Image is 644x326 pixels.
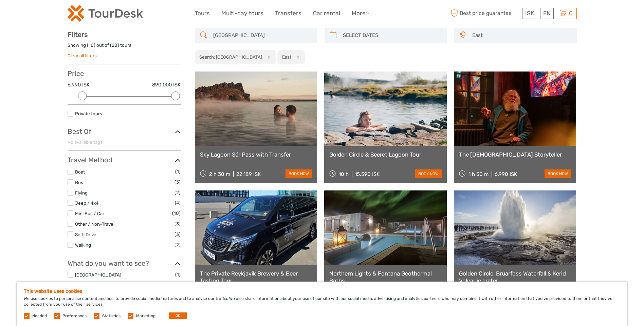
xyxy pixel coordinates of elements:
div: 6.990 ISK [495,171,517,177]
span: 10 h [339,171,349,177]
span: (3) [174,230,181,238]
label: Needed [32,313,47,319]
span: (1) [175,271,181,279]
div: Showing ( ) out of ( ) tours [68,42,181,53]
span: (4) [175,199,181,207]
span: Best price guarantee [449,8,520,19]
a: book now [545,169,571,178]
a: book now [286,169,312,178]
h3: What do you want to see? [68,259,181,267]
a: Transfers [275,8,301,18]
a: Self-Drive [75,232,96,237]
a: Sky Lagoon Sér Pass with Transfer [200,151,312,158]
span: ISK [525,10,534,17]
a: Boat [75,169,85,175]
h2: East [282,54,291,60]
a: Other / Non-Travel [75,221,114,227]
span: (10) [172,209,181,217]
a: Private tours [75,111,102,116]
a: The [DEMOGRAPHIC_DATA] Storyteller [459,151,571,158]
p: We're away right now. Please check back later! [10,12,77,17]
h3: Best Of [68,127,181,136]
h2: Search: [GEOGRAPHIC_DATA] [199,54,262,60]
input: SELECT DATES [340,29,444,41]
label: 18 [89,42,94,48]
span: 2 h 30 m [209,171,230,177]
button: x [292,54,301,61]
a: Northern Lights & Fontana Geothermal Baths [329,270,442,284]
a: Clear all filters [68,53,97,58]
button: East [469,30,573,41]
button: x [263,54,272,61]
span: (3) [174,178,181,186]
a: Jeep / 4x4 [75,200,98,206]
h3: Travel Method [68,156,181,164]
input: SEARCH [210,29,314,41]
div: We use cookies to personalise content and ads, to provide social media features and to analyse ou... [17,282,627,326]
strong: Filters [68,30,88,39]
h5: This website uses cookies [24,288,620,294]
span: (2) [174,189,181,197]
a: Bus [75,180,83,185]
a: Golden Circle, Bruarfoss Waterfall & Kerid Volcanic crater [459,270,571,284]
label: Statistics [102,313,121,319]
span: 1 h 30 m [468,171,489,177]
a: Tours [195,8,210,18]
div: EN [540,8,554,19]
label: Marketing [136,313,155,319]
h3: Price [68,69,181,78]
a: [GEOGRAPHIC_DATA] [75,272,121,278]
label: 28 [112,42,117,48]
a: Car rental [313,8,340,18]
a: Golden Circle & Secret Lagoon Tour [329,151,442,158]
div: 15.590 ISK [355,171,380,177]
a: Mini Bus / Car [75,211,104,216]
div: 22.189 ISK [236,171,261,177]
a: Walking [75,242,91,248]
button: OK [169,312,187,319]
span: No available tags [68,139,103,145]
button: Open LiveChat chat widget [78,11,86,19]
a: book now [415,169,442,178]
span: (1) [175,168,181,176]
span: (2) [174,241,181,249]
img: 120-15d4194f-c635-41b9-a512-a3cb382bfb57_logo_small.png [68,5,143,22]
a: The Private Reykjavik Brewery & Beer Tasting Tour [200,270,312,284]
span: (3) [174,220,181,228]
label: Preferences [62,313,87,319]
label: 890.000 ISK [152,81,181,88]
a: More [352,8,369,18]
span: 0 [568,10,574,17]
a: Multi-day tours [221,8,263,18]
a: Flying [75,190,88,196]
label: 6.990 ISK [68,81,90,88]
